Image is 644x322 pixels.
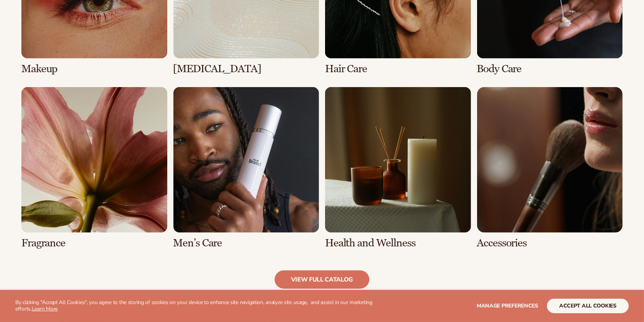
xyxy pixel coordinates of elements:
[477,87,623,249] div: 8 / 8
[477,302,538,309] span: Manage preferences
[477,299,538,313] button: Manage preferences
[325,63,471,75] h3: Hair Care
[173,63,319,75] h3: [MEDICAL_DATA]
[275,270,370,289] a: view full catalog
[325,87,471,249] div: 7 / 8
[477,63,623,75] h3: Body Care
[15,299,377,312] p: By clicking "Accept All Cookies", you agree to the storing of cookies on your device to enhance s...
[547,299,629,313] button: accept all cookies
[21,63,167,75] h3: Makeup
[173,87,319,249] div: 6 / 8
[32,305,58,312] a: Learn More
[21,87,167,249] div: 5 / 8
